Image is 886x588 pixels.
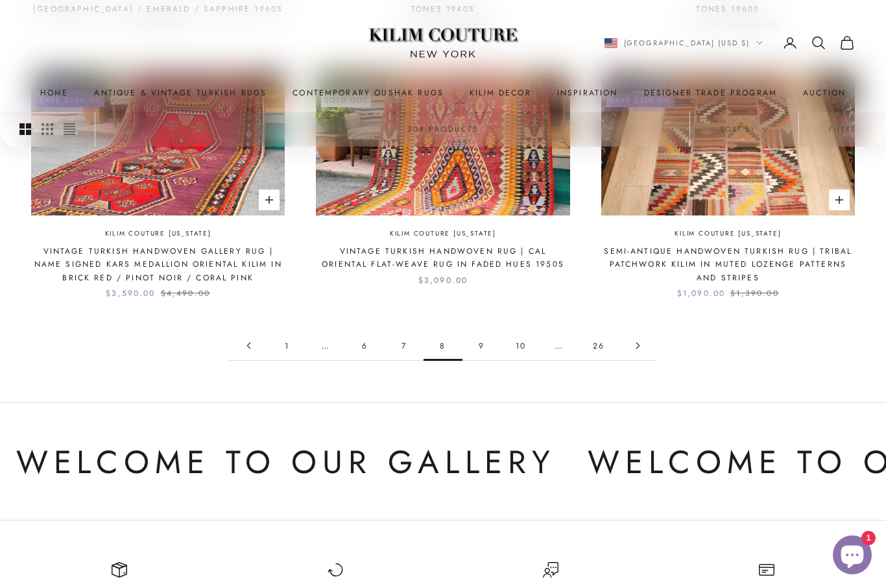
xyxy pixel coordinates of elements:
a: Auction [803,86,846,99]
sale-price: $3,090.00 [418,274,468,287]
button: Change country or currency [605,37,763,49]
a: Kilim Couture [US_STATE] [105,228,211,239]
a: Go to page 9 [618,331,657,360]
button: Switch to larger product images [19,112,31,147]
a: Go to page 26 [579,331,618,360]
a: Contemporary Oushak Rugs [293,86,444,99]
compare-at-price: $4,490.00 [161,287,210,300]
span: Sort by [720,123,769,135]
compare-at-price: $1,390.00 [730,287,778,300]
nav: Pagination navigation [229,331,657,361]
a: Go to page 7 [229,331,268,360]
p: Welcome to Our Gallery [16,435,556,488]
a: Vintage Turkish Handwoven Gallery Rug | Name Signed Kars Medallion Oriental Kilim in Brick Red / ... [31,245,285,284]
a: Go to page 6 [346,331,385,360]
p: 304 products [407,123,479,136]
a: Go to page 10 [501,331,540,360]
a: Antique & Vintage Turkish Rugs [94,86,267,99]
img: United States [605,38,617,48]
a: Semi-Antique Handwoven Turkish Rug | Tribal Patchwork Kilim in Muted Lozenge Patterns and Stripes [601,245,855,284]
span: [GEOGRAPHIC_DATA] (USD $) [624,37,750,49]
button: Switch to compact product images [64,112,75,147]
a: Go to page 7 [385,331,424,360]
a: Home [40,86,69,99]
button: Filter [799,112,886,147]
button: Switch to smaller product images [42,112,53,147]
a: Kilim Couture [US_STATE] [675,228,781,239]
button: Sort by [690,112,798,147]
a: Go to page 9 [462,331,501,360]
a: Designer Trade Program [644,86,778,99]
span: 8 [424,331,462,360]
a: Inspiration [557,86,618,99]
a: Kilim Couture [US_STATE] [390,228,496,239]
summary: Kilim Decor [470,86,531,99]
span: … [540,331,579,360]
nav: Secondary navigation [605,35,856,51]
a: Vintage Turkish Handwoven Rug | Cal Oriental Flat-Weave Rug in Faded Hues 1950s [316,245,569,271]
inbox-online-store-chat: Shopify online store chat [829,535,876,578]
sale-price: $3,590.00 [106,287,155,300]
sale-price: $1,090.00 [677,287,725,300]
img: Logo of Kilim Couture New York [362,12,524,74]
a: Go to page 1 [268,331,307,360]
span: … [307,331,346,360]
nav: Primary navigation [31,86,855,99]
